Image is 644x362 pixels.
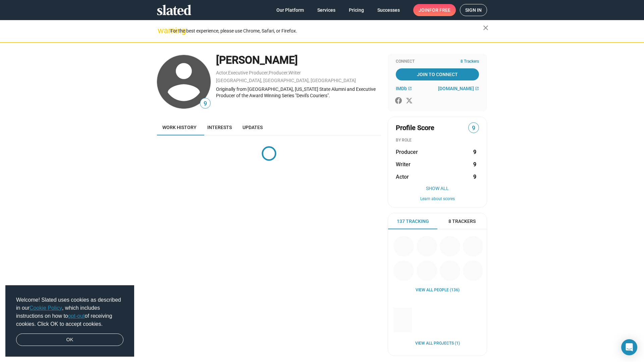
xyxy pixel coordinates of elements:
button: Show All [396,186,479,191]
span: 8 Trackers [461,59,479,64]
span: Interests [207,125,232,130]
strong: 9 [473,148,476,156]
a: View all People (136) [416,288,460,293]
div: Open Intercom Messenger [621,339,637,355]
span: 9 [200,99,210,108]
div: Connect [396,59,479,64]
a: Joinfor free [413,4,456,16]
span: Welcome! Slated uses cookies as described in our , which includes instructions on how to of recei... [16,296,123,328]
span: Our Platform [276,4,304,16]
span: Services [317,4,335,16]
a: Interests [202,119,237,135]
span: for free [429,4,450,16]
span: Actor [396,173,409,180]
a: Actor [216,70,227,75]
span: IMDb [396,86,407,91]
span: , [288,71,288,75]
span: Pricing [349,4,364,16]
a: View all Projects (1) [415,341,460,346]
a: Services [312,4,341,16]
a: [GEOGRAPHIC_DATA], [GEOGRAPHIC_DATA], [GEOGRAPHIC_DATA] [216,78,356,83]
a: Join To Connect [396,68,479,80]
div: Originally from [GEOGRAPHIC_DATA], [US_STATE] State Alumni and Executive Producer of the Award Wi... [216,86,381,99]
span: Join [419,4,450,16]
mat-icon: open_in_new [475,86,479,90]
span: Join To Connect [397,68,478,80]
span: Work history [162,125,197,130]
span: , [268,71,269,75]
a: Successes [372,4,405,16]
a: Writer [288,70,301,75]
span: Profile Score [396,123,434,132]
a: Work history [157,119,202,135]
a: Our Platform [271,4,309,16]
span: 8 Trackers [448,218,476,225]
span: 9 [469,124,479,133]
a: IMDb [396,86,412,91]
a: Cookie Policy [30,305,62,311]
mat-icon: open_in_new [408,86,412,90]
a: [DOMAIN_NAME] [438,86,479,91]
span: Producer [396,148,418,156]
mat-icon: warning [158,26,166,35]
strong: 9 [473,161,476,168]
span: Successes [377,4,400,16]
span: 137 Tracking [397,218,429,225]
span: Updates [243,125,263,130]
a: Pricing [343,4,369,16]
mat-icon: close [482,24,490,32]
div: For the best experience, please use Chrome, Safari, or Firefox. [170,26,483,36]
div: BY ROLE [396,138,479,143]
a: dismiss cookie message [16,334,123,346]
a: opt-out [68,313,85,319]
span: Sign in [465,4,482,16]
a: Sign in [460,4,487,16]
div: [PERSON_NAME] [216,53,381,67]
span: Writer [396,161,411,168]
div: cookieconsent [5,285,134,357]
strong: 9 [473,173,476,180]
button: Learn about scores [396,196,479,202]
a: Producer [269,70,288,75]
a: Updates [237,119,268,135]
span: , [227,71,228,75]
a: Executive Producer [228,70,268,75]
span: [DOMAIN_NAME] [438,86,474,91]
